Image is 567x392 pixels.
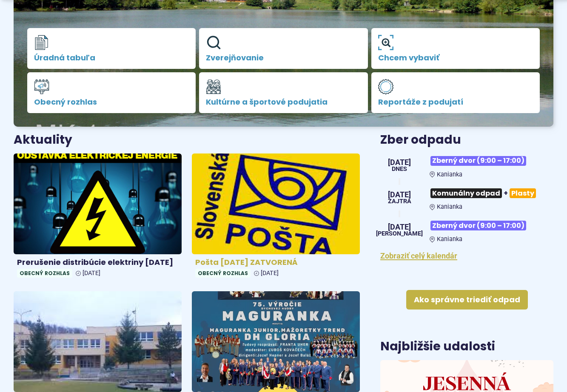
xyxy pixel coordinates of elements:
[195,269,251,278] span: Obecný rozhlas
[195,258,356,267] h4: Pošta [DATE] ZATVORENÁ
[192,153,360,281] a: Pošta [DATE] ZATVORENÁ Obecný rozhlas [DATE]
[14,134,72,147] h3: Aktuality
[380,185,553,210] a: Komunálny odpad+Plasty Kanianka [DATE] Zajtra
[376,223,423,231] span: [DATE]
[380,340,495,353] h3: Najbližšie udalosti
[199,28,368,69] a: Zverejňovanie
[206,98,361,106] span: Kultúrne a športové podujatia
[17,258,178,267] h4: Prerušenie distribúcie elektriny [DATE]
[261,270,279,277] span: [DATE]
[34,54,189,62] span: Úradná tabuľa
[388,199,411,205] span: Zajtra
[437,236,462,243] span: Kanianka
[83,270,100,277] span: [DATE]
[199,72,368,113] a: Kultúrne a športové podujatia
[430,188,502,198] span: Komunálny odpad
[388,159,411,166] span: [DATE]
[430,156,526,166] span: Zberný dvor (9:00 – 17:00)
[378,54,533,62] span: Chcem vybaviť
[378,98,533,106] span: Reportáže z podujatí
[34,98,189,106] span: Obecný rozhlas
[27,72,196,113] a: Obecný rozhlas
[380,153,553,178] a: Zberný dvor (9:00 – 17:00) Kanianka [DATE] Dnes
[27,28,196,69] a: Úradná tabuľa
[437,203,462,210] span: Kanianka
[388,166,411,172] span: Dnes
[376,231,423,237] span: [PERSON_NAME]
[380,251,457,260] a: Zobraziť celý kalendár
[380,217,553,243] a: Zberný dvor (9:00 – 17:00) Kanianka [DATE] [PERSON_NAME]
[380,134,553,147] h3: Zber odpadu
[371,72,540,113] a: Reportáže z podujatí
[430,185,553,202] h3: +
[14,153,182,281] a: Prerušenie distribúcie elektriny [DATE] Obecný rozhlas [DATE]
[17,269,72,278] span: Obecný rozhlas
[388,191,411,199] span: [DATE]
[437,171,462,178] span: Kanianka
[371,28,540,69] a: Chcem vybaviť
[430,221,526,230] span: Zberný dvor (9:00 – 17:00)
[406,290,528,310] a: Ako správne triediť odpad
[510,188,536,198] span: Plasty
[206,54,361,62] span: Zverejňovanie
